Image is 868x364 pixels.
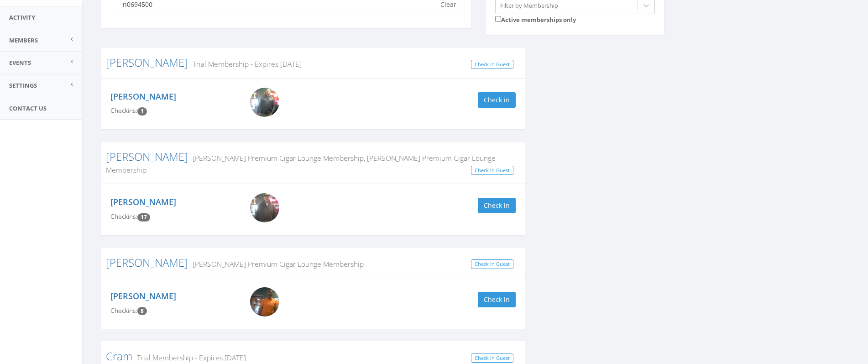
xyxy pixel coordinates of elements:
a: [PERSON_NAME] [106,55,188,70]
a: [PERSON_NAME] [106,149,188,164]
button: Check in [478,198,516,213]
span: Checkins: [110,106,137,115]
a: Check In Guest [471,259,513,269]
img: Kenneth_Carter.png [250,287,279,317]
a: [PERSON_NAME] [110,290,176,301]
span: Settings [9,81,37,90]
button: Check in [478,292,516,307]
span: Contact Us [9,104,47,112]
div: Filter by Membership [500,1,558,10]
a: Check In Guest [471,166,513,175]
label: Active memberships only [495,14,576,24]
input: Active memberships only [495,16,501,22]
span: Checkin count [137,307,147,315]
span: Checkin count [137,213,150,222]
span: Members [9,36,38,44]
small: Trial Membership - Expires [DATE] [188,59,302,69]
button: Check in [478,92,516,108]
span: Checkins: [110,212,137,221]
a: Cram [106,348,132,364]
img: Vincent_Barbour.png [250,88,279,117]
a: Check In Guest [471,60,513,69]
a: Check In Guest [471,353,513,363]
a: [PERSON_NAME] [110,196,176,207]
small: [PERSON_NAME] Premium Cigar Lounge Membership [188,259,364,269]
span: Checkin count [137,107,147,116]
a: [PERSON_NAME] [110,91,176,102]
small: [PERSON_NAME] Premium Cigar Lounge Membership, [PERSON_NAME] Premium Cigar Lounge Membership [106,153,496,175]
span: Events [9,58,31,67]
a: [PERSON_NAME] [106,255,188,270]
small: Trial Membership - Expires [DATE] [132,353,246,363]
img: Robert_Basnight.png [250,193,279,222]
span: Checkins: [110,306,137,315]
